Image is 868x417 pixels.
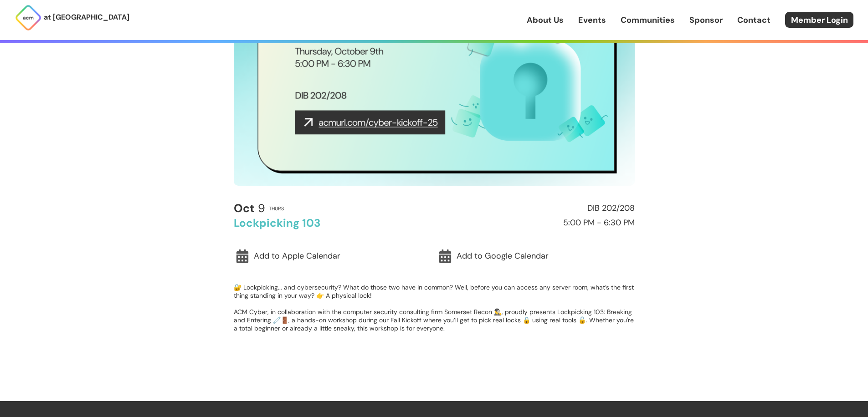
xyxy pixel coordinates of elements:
[621,14,675,26] a: Communities
[15,4,42,31] img: ACM Logo
[234,217,430,229] h2: Lockpicking 103
[737,14,770,26] a: Contact
[269,206,284,211] h2: Thurs
[44,11,129,23] p: at [GEOGRAPHIC_DATA]
[785,12,853,28] a: Member Login
[438,204,635,213] h2: DIB 202/208
[438,219,635,228] h2: 5:00 PM - 6:30 PM
[234,202,265,215] h2: 9
[578,14,606,26] a: Events
[15,4,129,31] a: at [GEOGRAPHIC_DATA]
[527,14,564,26] a: About Us
[234,283,635,332] p: 🔐 Lockpicking... and cybersecurity? What do those two have in common? Well, before you can access...
[689,14,723,26] a: Sponsor
[437,246,635,267] a: Add to Google Calendar
[234,246,432,267] a: Add to Apple Calendar
[234,201,255,216] b: Oct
